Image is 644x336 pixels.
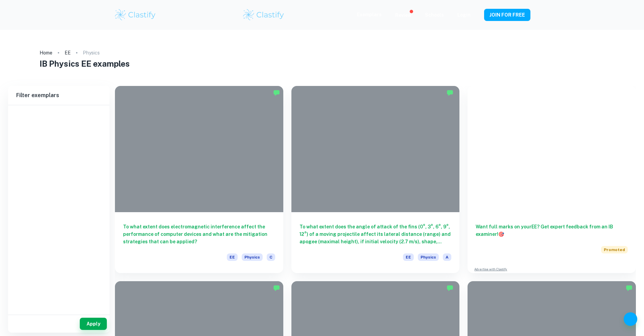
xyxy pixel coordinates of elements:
button: Apply [80,318,107,330]
span: C [267,253,275,261]
span: EE [227,253,238,261]
h6: Filter exemplars [8,86,110,105]
span: A [443,253,451,261]
p: Physics [83,49,100,57]
h6: To what extent does the angle of attack of the fins (0°, 3°, 6°, 9°, 12°) of a moving projectile ... [300,223,452,245]
a: To what extent does electromagnetic interference affect the performance of computer devices and w... [115,86,283,273]
span: Physics [242,253,263,261]
a: EE [65,48,71,58]
img: Marked [273,285,280,291]
span: Promoted [601,246,628,253]
img: Marked [447,89,453,96]
a: Schools [425,12,444,18]
a: To what extent does the angle of attack of the fins (0°, 3°, 6°, 9°, 12°) of a moving projectile ... [291,86,460,273]
img: Marked [626,285,633,291]
h6: To what extent does electromagnetic interference affect the performance of computer devices and w... [123,223,275,245]
img: Marked [273,89,280,96]
img: Clastify logo [242,8,285,22]
img: Clastify logo [114,8,157,22]
h1: IB Physics EE examples [40,58,604,70]
a: Home [40,48,52,58]
span: EE [403,253,414,261]
a: Advertise with Clastify [474,267,507,272]
button: JOIN FOR FREE [484,9,530,21]
img: Marked [447,285,453,291]
span: 🎯 [498,231,504,237]
p: Review [395,12,411,19]
p: Exemplars [357,11,382,18]
h6: Want full marks on your EE ? Get expert feedback from an IB examiner! [476,223,628,238]
button: Help and Feedback [624,312,637,326]
a: Login [457,12,471,18]
span: Physics [418,253,439,261]
a: Want full marks on yourEE? Get expert feedback from an IB examiner!Promoted [468,86,636,262]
